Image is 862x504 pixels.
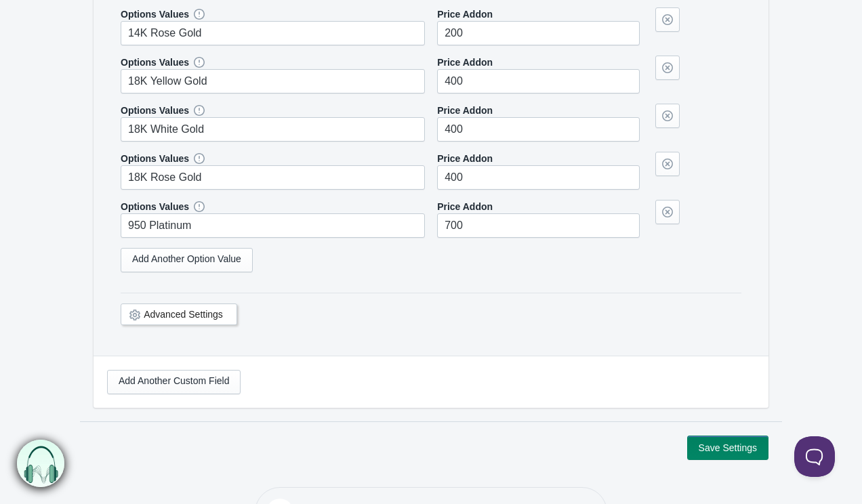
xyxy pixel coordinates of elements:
[437,21,640,45] input: 1.20
[121,7,189,21] label: Options Values
[15,440,63,488] img: bxm.png
[121,200,189,213] label: Options Values
[437,152,493,165] label: Price Addon
[437,117,640,142] input: 1.20
[144,309,223,320] a: Advanced Settings
[437,104,493,117] label: Price Addon
[794,436,835,477] iframe: Toggle Customer Support
[121,104,189,117] label: Options Values
[437,69,640,93] input: 1.20
[437,165,640,190] input: 1.20
[437,200,493,213] label: Price Addon
[121,248,253,272] a: Add Another Option Value
[687,436,768,460] button: Save Settings
[121,56,189,69] label: Options Values
[437,213,640,238] input: 1.20
[107,370,241,394] a: Add Another Custom Field
[437,56,493,69] label: Price Addon
[121,152,189,165] label: Options Values
[437,7,493,21] label: Price Addon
